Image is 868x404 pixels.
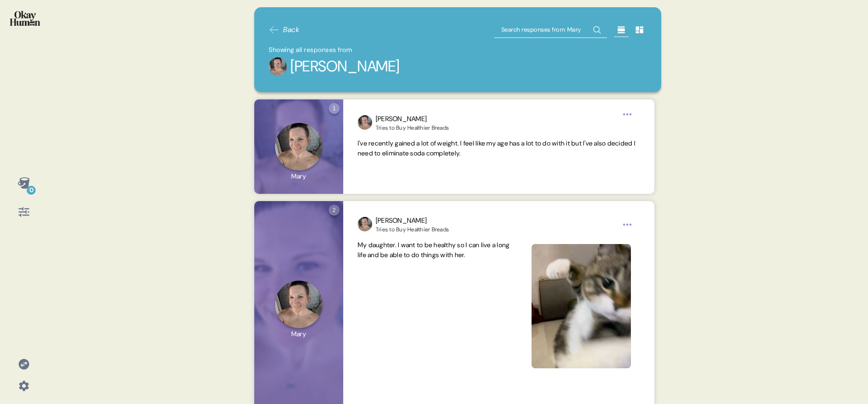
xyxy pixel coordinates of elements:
span: My daughter. I want to be healthy so I can live a long life and be able to do things with her. [358,241,510,259]
div: [PERSON_NAME] [290,55,400,78]
div: Tries to Buy Healthier Breads [376,124,449,132]
img: profilepic_24742744825363557.jpg [269,57,287,75]
div: 1 [329,103,340,114]
span: Back [283,24,299,35]
div: Tries to Buy Healthier Breads [376,226,449,233]
span: I've recently gained a lot of weight. I feel like my age has a lot to do with it but I've also de... [358,139,635,157]
div: [PERSON_NAME] [376,216,449,226]
img: okayhuman.3b1b6348.png [10,11,40,26]
div: Showing all responses from [269,45,647,55]
div: 0 [27,186,36,195]
div: [PERSON_NAME] [376,114,449,124]
img: User response [532,244,631,368]
img: profilepic_24742744825363557.jpg [358,115,372,130]
input: Search responses from Mary [494,22,607,38]
img: profilepic_24742744825363557.jpg [358,217,372,231]
div: 2 [329,205,340,216]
